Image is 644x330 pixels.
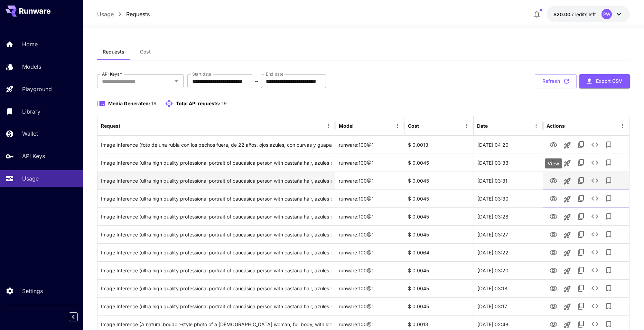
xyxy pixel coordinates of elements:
[101,123,120,129] div: Request
[547,299,560,313] button: View
[588,156,602,169] button: See details
[545,158,562,168] div: View
[335,243,404,261] div: runware:100@1
[101,172,332,190] div: Click to copy prompt
[474,207,543,225] div: 28 Sep, 2025 03:28
[602,156,616,169] button: Add to library
[602,174,616,187] button: Add to library
[408,123,419,129] div: Cost
[404,261,474,279] div: $ 0.0045
[121,121,131,130] button: Sort
[171,76,181,86] button: Open
[97,10,150,18] nav: breadcrumb
[560,264,574,278] button: Launch in playground
[462,121,472,130] button: Menu
[574,299,588,313] button: Copy TaskUUID
[101,226,332,243] div: Click to copy prompt
[22,62,41,71] p: Models
[588,245,602,259] button: See details
[474,154,543,172] div: 28 Sep, 2025 03:33
[602,245,616,259] button: Add to library
[477,123,488,129] div: Date
[101,262,332,279] div: Click to copy prompt
[101,208,332,225] div: Click to copy prompt
[74,311,83,323] div: Collapse sidebar
[151,100,157,106] span: 19
[404,279,474,297] div: $ 0.0045
[335,172,404,190] div: runware:100@1
[335,279,404,297] div: runware:100@1
[126,10,150,18] a: Requests
[404,190,474,207] div: $ 0.0045
[547,209,560,223] button: View
[602,299,616,313] button: Add to library
[547,281,560,295] button: View
[101,298,332,315] div: Click to copy prompt
[335,261,404,279] div: runware:100@1
[602,281,616,295] button: Add to library
[354,121,364,130] button: Sort
[255,77,259,85] p: ~
[335,207,404,225] div: runware:100@1
[192,71,211,77] label: Start date
[335,190,404,207] div: runware:100@1
[602,192,616,205] button: Add to library
[560,246,574,260] button: Launch in playground
[22,174,39,183] p: Usage
[574,156,588,169] button: Copy TaskUUID
[574,281,588,295] button: Copy TaskUUID
[602,210,616,223] button: Add to library
[22,40,38,48] p: Home
[474,172,543,190] div: 28 Sep, 2025 03:31
[547,263,560,277] button: View
[101,280,332,297] div: Click to copy prompt
[588,263,602,277] button: See details
[560,282,574,296] button: Launch in playground
[588,299,602,313] button: See details
[588,210,602,223] button: See details
[222,100,227,106] span: 19
[588,138,602,152] button: See details
[588,227,602,241] button: See details
[97,10,114,18] a: Usage
[574,138,588,152] button: Copy TaskUUID
[339,123,354,129] div: Model
[601,9,612,19] div: PW
[176,100,221,106] span: Total API requests:
[69,312,78,321] button: Collapse sidebar
[404,136,474,154] div: $ 0.0013
[547,191,560,205] button: View
[474,136,543,154] div: 28 Sep, 2025 04:20
[547,227,560,241] button: View
[579,74,630,88] button: Export CSV
[560,174,574,188] button: Launch in playground
[531,121,541,130] button: Menu
[22,85,52,93] p: Playground
[547,137,560,152] button: View
[574,263,588,277] button: Copy TaskUUID
[588,281,602,295] button: See details
[474,261,543,279] div: 28 Sep, 2025 03:20
[266,71,283,77] label: End date
[101,154,332,172] div: Click to copy prompt
[101,190,332,207] div: Click to copy prompt
[574,192,588,205] button: Copy TaskUUID
[474,225,543,243] div: 28 Sep, 2025 03:27
[588,174,602,187] button: See details
[560,138,574,152] button: Launch in playground
[574,227,588,241] button: Copy TaskUUID
[404,225,474,243] div: $ 0.0045
[553,11,572,17] span: $20.00
[101,244,332,261] div: Click to copy prompt
[404,297,474,315] div: $ 0.0045
[602,263,616,277] button: Add to library
[474,243,543,261] div: 28 Sep, 2025 03:22
[560,300,574,314] button: Launch in playground
[474,297,543,315] div: 28 Sep, 2025 03:17
[574,210,588,223] button: Copy TaskUUID
[547,173,560,187] button: View
[404,243,474,261] div: $ 0.0064
[574,245,588,259] button: Copy TaskUUID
